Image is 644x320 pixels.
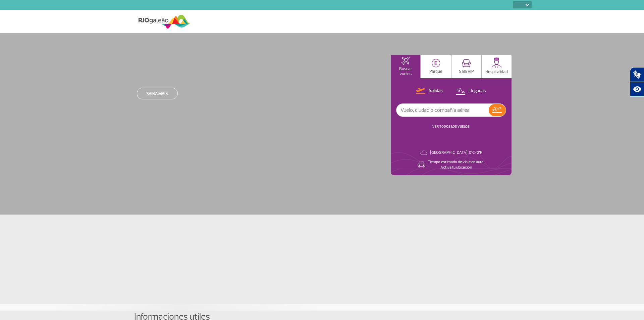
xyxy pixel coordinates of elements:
button: Buscar vuelos [391,55,421,78]
img: hospitality.svg [491,57,502,68]
button: VER TODOS LOS VUELOS [430,124,472,129]
a: VER TODOS LOS VUELOS [432,124,470,129]
p: Llegadas [469,88,486,94]
button: Llegadas [454,87,488,95]
button: Hospitalidad [482,55,512,78]
p: Tiempo estimado de viaje en auto: Activa tu ubicación [428,159,484,170]
button: Abrir tradutor de língua de sinais. [630,67,644,82]
img: carParkingHome.svg [432,59,440,67]
div: Plugin de acessibilidade da Hand Talk. [630,67,644,97]
p: Parque [429,69,442,74]
p: Hospitalidad [485,70,508,75]
input: Vuelo, ciudad o compañía aérea [396,104,489,117]
button: Parque [421,55,451,78]
button: Salidas [414,87,445,95]
p: Salidas [429,88,443,94]
button: Abrir recursos assistivos. [630,82,644,97]
p: Buscar vuelos [394,66,417,77]
img: airplaneHomeActive.svg [401,57,410,65]
p: Sala VIP [459,69,474,74]
img: vipRoom.svg [462,59,471,67]
a: Saiba mais [137,88,178,99]
p: [GEOGRAPHIC_DATA]: 0°C/0°F [430,150,482,155]
button: Sala VIP [451,55,481,78]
